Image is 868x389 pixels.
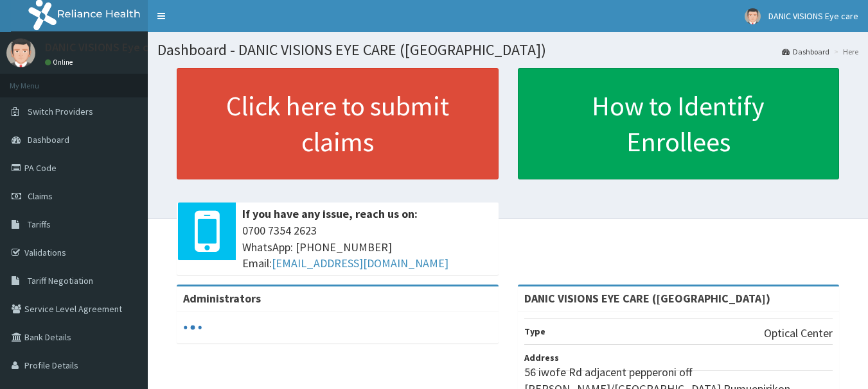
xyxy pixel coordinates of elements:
span: Switch Providers [28,106,93,117]
a: [EMAIL_ADDRESS][DOMAIN_NAME] [272,256,448,270]
span: 0700 7354 2623 WhatsApp: [PHONE_NUMBER] Email: [242,222,492,272]
li: Here [831,46,858,57]
b: Type [524,326,545,337]
svg: audio-loading [183,318,202,337]
h1: Dashboard - DANIC VISIONS EYE CARE ([GEOGRAPHIC_DATA]) [157,42,858,58]
strong: DANIC VISIONS EYE CARE ([GEOGRAPHIC_DATA]) [524,291,770,306]
span: Tariff Negotiation [28,275,93,286]
a: How to Identify Enrollees [518,68,840,179]
img: User Image [6,38,35,67]
span: Tariffs [28,219,51,230]
a: Online [45,58,76,67]
p: Optical Center [764,325,833,342]
span: Claims [28,190,53,202]
span: DANIC VISIONS Eye care [768,10,858,22]
a: Click here to submit claims [177,68,499,179]
b: Address [524,352,559,363]
span: Dashboard [28,134,69,145]
a: Dashboard [782,46,829,57]
p: DANIC VISIONS Eye care [45,42,164,53]
b: If you have any issue, reach us on: [242,206,418,221]
b: Administrators [183,291,261,306]
img: User Image [745,8,761,24]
